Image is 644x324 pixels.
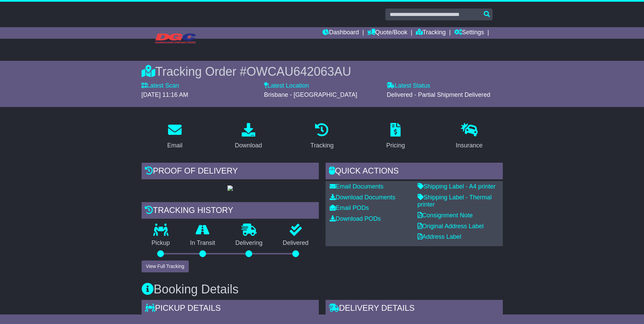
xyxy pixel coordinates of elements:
[330,204,369,211] a: Email PODs
[330,215,381,222] a: Download PODs
[142,239,180,247] p: Pickup
[142,163,319,181] div: Proof of Delivery
[452,121,487,152] a: Insurance
[367,27,407,39] a: Quote/Book
[323,27,359,39] a: Dashboard
[142,260,189,272] button: View Full Tracking
[306,121,338,152] a: Tracking
[330,194,395,201] a: Download Documents
[418,212,473,219] a: Consignment Note
[456,141,483,150] div: Insurance
[142,82,179,90] label: Latest Scan
[330,183,384,190] a: Email Documents
[326,300,503,318] div: Delivery Details
[231,121,266,152] a: Download
[310,141,333,150] div: Tracking
[387,82,430,90] label: Latest Status
[454,27,484,39] a: Settings
[386,141,405,150] div: Pricing
[273,239,319,247] p: Delivered
[163,121,187,152] a: Email
[235,141,262,150] div: Download
[387,91,490,98] span: Delivered - Partial Shipment Delivered
[326,163,503,181] div: Quick Actions
[418,233,461,240] a: Address Label
[246,65,351,78] span: OWCAU642063AU
[180,239,225,247] p: In Transit
[418,223,484,230] a: Original Address Label
[142,202,319,220] div: Tracking history
[142,300,319,318] div: Pickup Details
[225,239,273,247] p: Delivering
[418,194,492,208] a: Shipping Label - Thermal printer
[142,91,188,98] span: [DATE] 11:16 AM
[264,82,309,90] label: Latest Location
[142,283,503,296] h3: Booking Details
[264,91,357,98] span: Brisbane - [GEOGRAPHIC_DATA]
[382,121,409,152] a: Pricing
[167,141,182,150] div: Email
[418,183,496,190] a: Shipping Label - A4 printer
[227,185,233,191] img: GetPodImage
[142,64,503,79] div: Tracking Order #
[416,27,446,39] a: Tracking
